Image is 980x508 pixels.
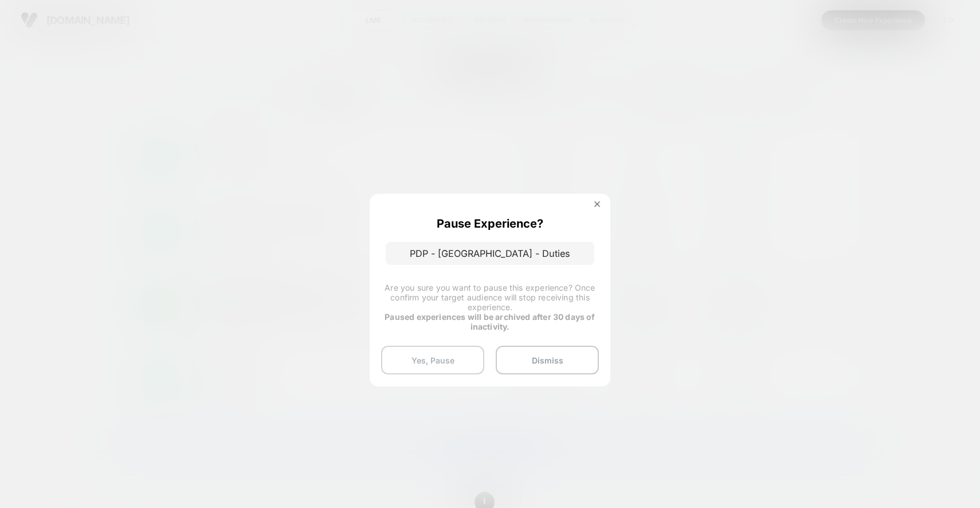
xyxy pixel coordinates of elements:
p: Pause Experience? [437,217,543,230]
img: close [594,201,600,207]
p: PDP - [GEOGRAPHIC_DATA] - Duties [386,242,594,265]
span: Are you sure you want to pause this experience? Once confirm your target audience will stop recei... [385,283,595,312]
strong: Paused experiences will be archived after 30 days of inactivity. [385,312,595,331]
button: Dismiss [496,346,599,374]
button: Yes, Pause [381,346,484,374]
